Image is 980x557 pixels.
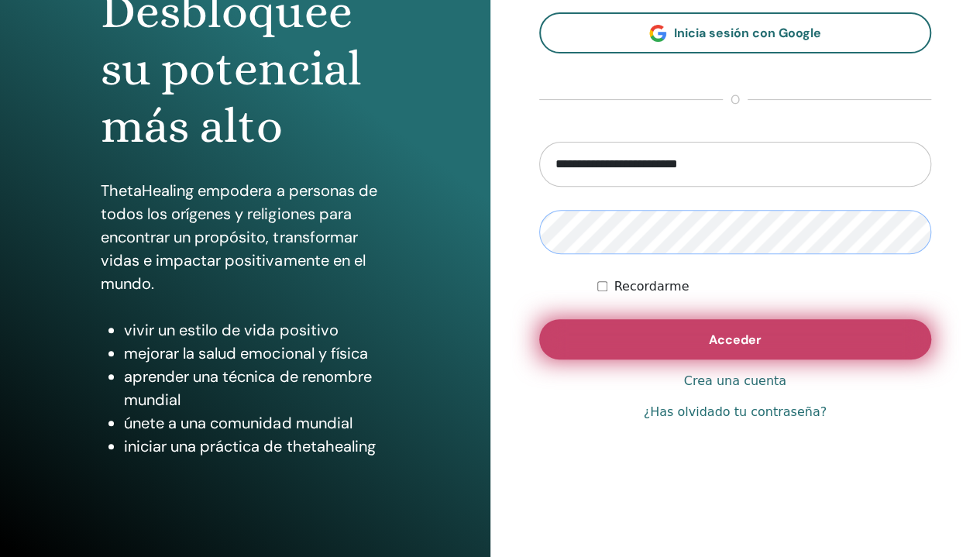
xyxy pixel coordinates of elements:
button: Acceder [539,319,932,359]
li: iniciar una práctica de thetahealing [124,435,389,458]
span: Inicia sesión con Google [674,25,821,41]
span: Acceder [709,332,762,348]
li: únete a una comunidad mundial [124,411,389,435]
li: vivir un estilo de vida positivo [124,318,389,342]
li: mejorar la salud emocional y física [124,342,389,365]
div: Mantenerme autenticado indefinidamente o hasta cerrar la sesión manualmente [597,277,931,296]
label: Recordarme [614,277,689,296]
a: Inicia sesión con Google [539,12,932,53]
p: ThetaHealing empodera a personas de todos los orígenes y religiones para encontrar un propósito, ... [101,179,389,295]
a: Crea una cuenta [684,372,786,390]
li: aprender una técnica de renombre mundial [124,365,389,411]
span: o [723,91,748,109]
a: ¿Has olvidado tu contraseña? [644,403,827,421]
